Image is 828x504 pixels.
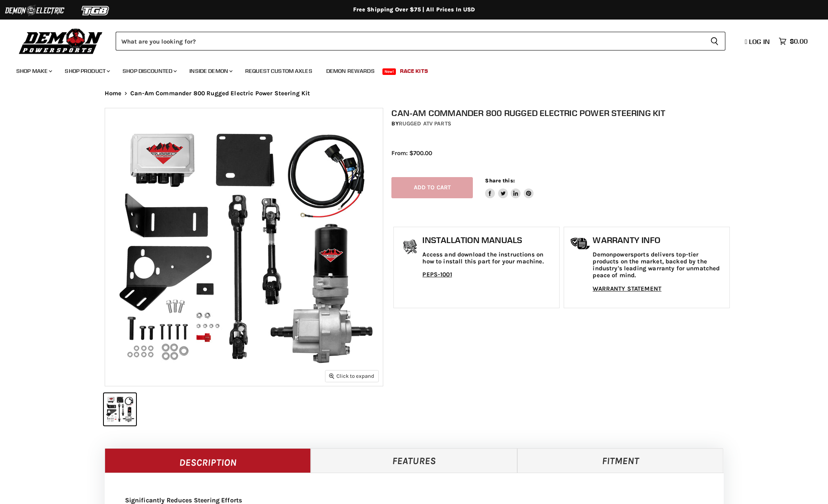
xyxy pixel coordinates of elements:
a: Rugged ATV Parts [399,120,451,127]
span: $0.00 [790,37,808,45]
img: install_manual-icon.png [400,237,420,258]
a: Home [105,90,122,97]
button: Search [704,32,725,50]
span: Can-Am Commander 800 Rugged Electric Power Steering Kit [130,90,310,97]
a: Race Kits [394,63,434,79]
a: Features [311,448,517,473]
input: Search [116,32,704,50]
form: Product [116,32,725,50]
a: Shop Discounted [116,63,182,79]
img: Demon Electric Logo 2 [4,3,65,18]
div: Free Shipping Over $75 | All Prices In USD [88,6,740,13]
img: TGB Logo 2 [65,3,126,18]
h1: Installation Manuals [422,235,555,245]
span: From: $700.00 [391,149,432,157]
h1: Can-Am Commander 800 Rugged Electric Power Steering Kit [391,108,732,118]
a: Log in [741,38,775,45]
a: Request Custom Axles [239,63,318,79]
button: IMAGE thumbnail [104,393,136,425]
aside: Share this: [485,177,534,199]
p: Access and download the instructions on how to install this part for your machine. [422,251,555,265]
a: Description [105,448,311,473]
span: Log in [749,37,770,46]
a: PEPS-1001 [422,271,452,278]
div: by [391,119,732,128]
a: Shop Make [10,63,57,79]
a: Demon Rewards [320,63,381,79]
a: WARRANTY STATEMENT [593,285,661,292]
p: Demonpowersports delivers top-tier products on the market, backed by the industry's leading warra... [593,251,725,279]
span: Click to expand [329,373,374,379]
img: IMAGE [105,108,383,386]
ul: Main menu [10,59,806,79]
img: Demon Powersports [16,26,105,55]
a: Fitment [517,448,724,473]
img: warranty-icon.png [570,237,591,250]
h1: Warranty Info [593,235,725,245]
nav: Breadcrumbs [88,90,740,97]
a: Shop Product [59,63,115,79]
a: Inside Demon [183,63,237,79]
button: Click to expand [325,370,378,381]
span: Share this: [485,177,514,184]
span: New! [382,68,396,75]
a: $0.00 [775,35,812,47]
